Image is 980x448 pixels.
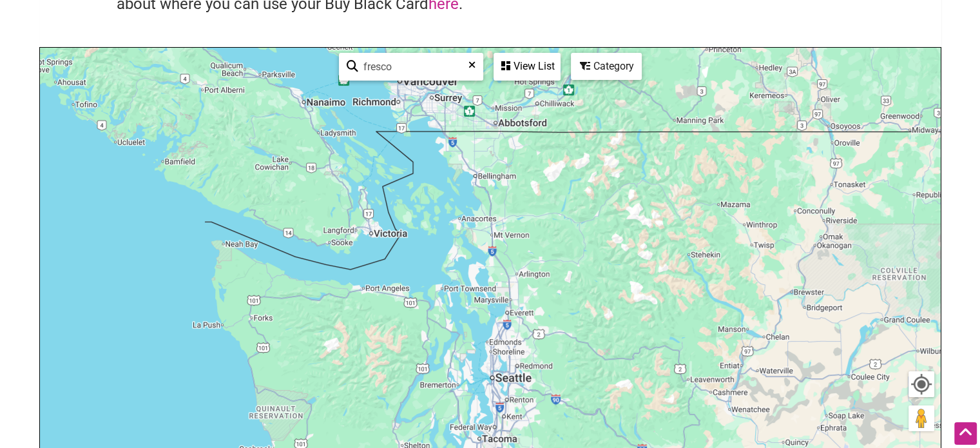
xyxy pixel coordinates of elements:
[495,54,559,79] div: View List
[571,53,642,80] div: Filter by category
[954,422,977,445] div: Scroll Back to Top
[908,371,934,397] button: Your Location
[339,53,483,81] div: Type to search and filter
[494,53,561,81] div: See a list of the visible businesses
[908,405,934,431] button: Drag Pegman onto the map to open Street View
[358,54,475,79] input: Type to find and filter...
[572,54,640,79] div: Category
